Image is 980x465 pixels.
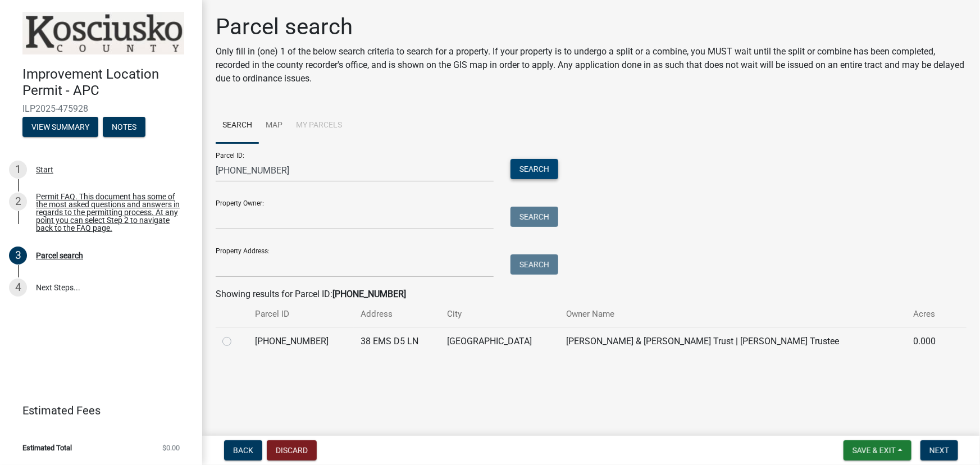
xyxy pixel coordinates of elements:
th: Acres [906,301,950,327]
a: Map [259,108,289,144]
button: View Summary [22,117,98,137]
td: 38 EMS D5 LN [354,327,440,355]
td: [PERSON_NAME] & [PERSON_NAME] Trust | [PERSON_NAME] Trustee [559,327,906,355]
a: Search [216,108,259,144]
button: Discard [267,440,317,461]
td: [GEOGRAPHIC_DATA] [440,327,559,355]
td: [PHONE_NUMBER] [248,327,354,355]
span: Estimated Total [22,444,72,452]
button: Next [920,440,958,461]
button: Back [224,440,262,461]
wm-modal-confirm: Summary [22,123,98,132]
th: Owner Name [559,301,906,327]
button: Search [510,207,558,227]
div: 1 [9,161,27,179]
span: Back [233,446,253,455]
div: Showing results for Parcel ID: [216,288,967,301]
div: 3 [9,247,27,265]
td: 0.000 [906,327,950,355]
span: Save & Exit [853,446,896,455]
div: Permit FAQ. This document has some of the most asked questions and answers in regards to the perm... [36,193,184,232]
wm-modal-confirm: Notes [103,123,145,132]
span: Next [929,446,949,455]
span: $0.00 [162,444,180,452]
div: 2 [9,193,27,211]
th: Address [354,301,440,327]
a: Estimated Fees [9,399,184,422]
div: 4 [9,279,27,297]
h4: Improvement Location Permit - APC [22,66,193,99]
th: Parcel ID [248,301,354,327]
div: Start [36,166,53,174]
p: Only fill in (one) 1 of the below search criteria to search for a property. If your property is t... [216,45,967,85]
strong: [PHONE_NUMBER] [332,289,406,299]
button: Save & Exit [844,440,911,461]
button: Notes [103,117,145,137]
th: City [440,301,559,327]
h1: Parcel search [216,13,967,40]
span: ILP2025-475928 [22,103,180,114]
img: Kosciusko County, Indiana [22,12,184,54]
button: Search [510,254,558,275]
button: Search [510,159,558,179]
div: Parcel search [36,252,83,259]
